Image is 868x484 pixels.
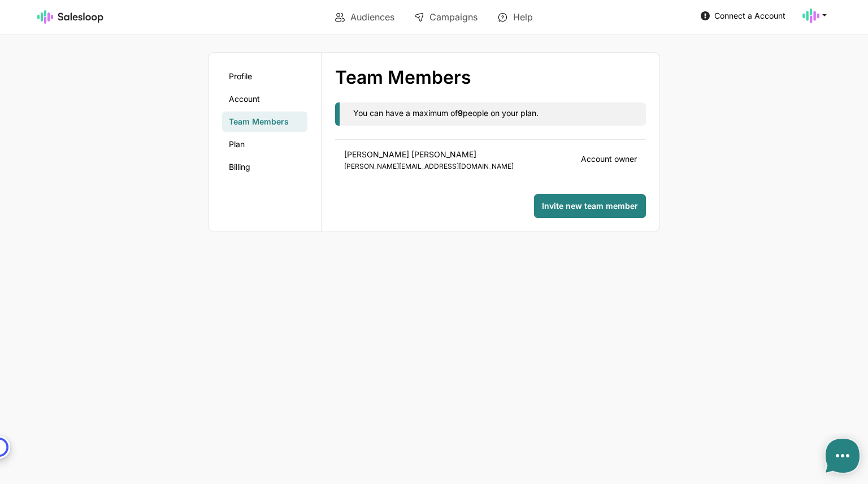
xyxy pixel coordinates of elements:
[327,7,402,27] a: Audiences
[222,157,307,177] a: Billing
[406,7,485,27] a: Campaigns
[222,66,307,87] a: Profile
[222,134,307,155] a: Plan
[542,200,638,212] span: Invite new team member
[335,66,615,89] h1: Team Members
[344,149,581,172] div: [PERSON_NAME] [PERSON_NAME]
[581,153,637,167] div: Account owner
[344,162,514,170] span: [PERSON_NAME][EMAIL_ADDRESS][DOMAIN_NAME]
[697,7,789,24] a: Connect a Account
[714,11,785,20] span: Connect a Account
[222,89,307,109] a: Account
[534,194,646,218] button: Invite new team member
[222,112,307,132] a: Team Members
[37,10,104,24] img: Salesloop
[490,7,541,27] a: Help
